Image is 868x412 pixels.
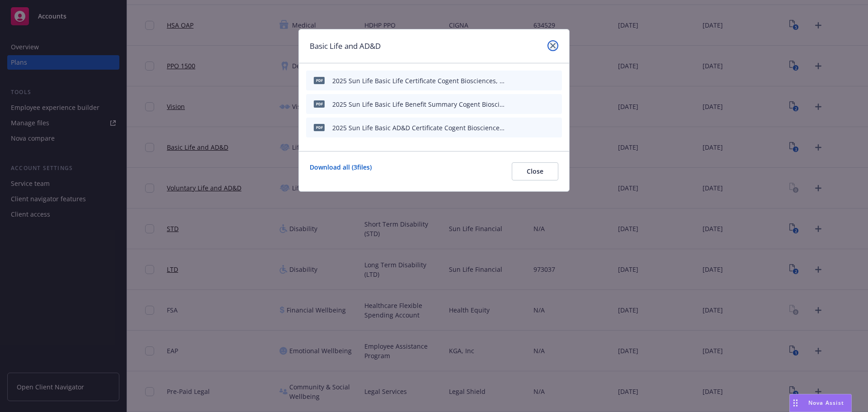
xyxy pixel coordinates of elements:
[512,162,558,180] button: Close
[332,123,505,133] div: 2025 Sun Life Basic AD&D Certificate Cogent Biosciences, Inc.pdf
[808,399,844,407] span: Nova Assist
[789,394,852,412] button: Nova Assist
[314,100,325,107] span: pdf
[551,76,558,85] button: archive file
[332,76,505,85] div: 2025 Sun Life Basic Life Certificate Cogent Biosciences, Inc.pdf
[310,162,372,180] a: Download all ( 3 files)
[536,76,544,85] button: preview file
[790,394,801,412] div: Drag to move
[536,123,544,133] button: preview file
[536,99,544,109] button: preview file
[314,77,325,84] span: pdf
[521,123,528,133] button: download file
[314,124,325,131] span: pdf
[310,40,381,52] h1: Basic Life and AD&D
[551,123,558,133] button: archive file
[521,99,528,109] button: download file
[527,167,543,175] span: Close
[521,76,528,85] button: download file
[551,99,558,109] button: archive file
[547,40,558,51] a: close
[332,99,505,109] div: 2025 Sun Life Basic Life Benefit Summary Cogent Biosciences, Inc.pdf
